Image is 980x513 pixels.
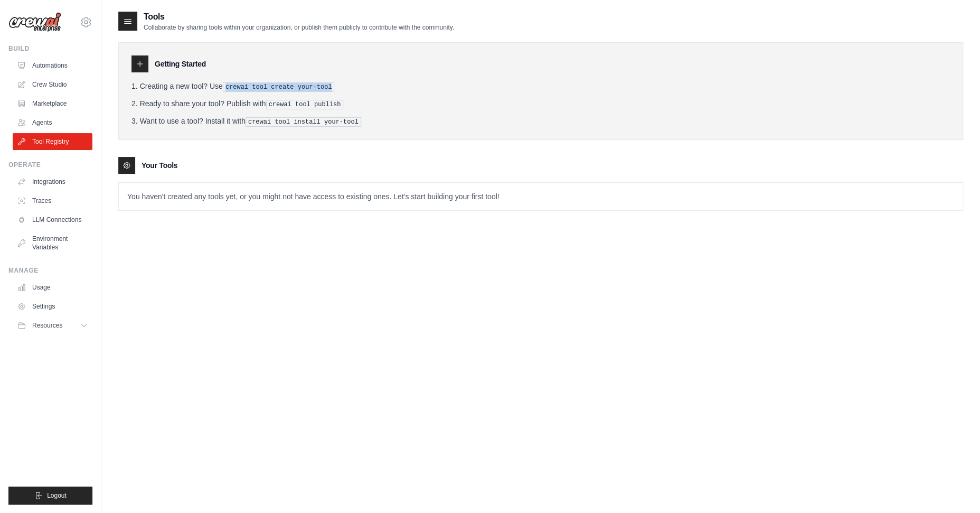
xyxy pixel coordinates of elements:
[131,98,950,109] li: Ready to share your tool? Publish with
[144,23,454,32] p: Collaborate by sharing tools within your organization, or publish them publicly to contribute wit...
[155,59,206,69] h3: Getting Started
[8,266,92,275] div: Manage
[13,133,92,150] a: Tool Registry
[8,487,92,505] button: Logout
[13,192,92,209] a: Traces
[13,173,92,190] a: Integrations
[142,160,177,171] h3: Your Tools
[8,44,92,53] div: Build
[13,57,92,74] a: Automations
[13,76,92,93] a: Crew Studio
[32,321,62,330] span: Resources
[13,211,92,228] a: LLM Connections
[47,491,67,500] span: Logout
[8,161,92,169] div: Operate
[144,11,454,23] h2: Tools
[119,183,963,210] p: You haven't created any tools yet, or you might not have access to existing ones. Let's start bui...
[13,230,92,256] a: Environment Variables
[246,117,361,127] pre: crewai tool install your-tool
[131,81,950,92] li: Creating a new tool? Use
[8,12,61,32] img: Logo
[131,116,950,127] li: Want to use a tool? Install it with
[13,317,92,334] button: Resources
[266,100,344,109] pre: crewai tool publish
[13,298,92,315] a: Settings
[13,95,92,112] a: Marketplace
[223,82,335,92] pre: crewai tool create your-tool
[13,279,92,296] a: Usage
[13,114,92,131] a: Agents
